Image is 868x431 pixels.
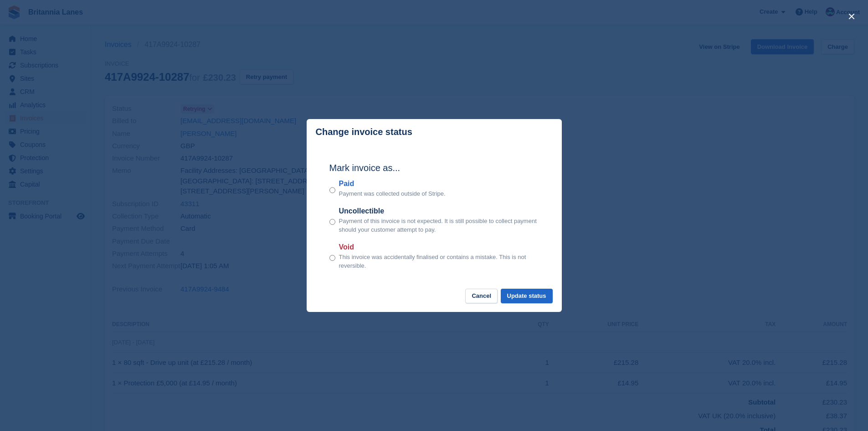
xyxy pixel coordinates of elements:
[339,189,446,198] p: Payment was collected outside of Stripe.
[339,178,446,189] label: Paid
[316,127,412,137] p: Change invoice status
[339,242,539,253] label: Void
[501,289,553,304] button: Update status
[339,206,539,217] label: Uncollectible
[339,217,539,234] p: Payment of this invoice is not expected. It is still possible to collect payment should your cust...
[329,161,539,175] h2: Mark invoice as...
[465,289,498,304] button: Cancel
[339,253,539,270] p: This invoice was accidentally finalised or contains a mistake. This is not reversible.
[844,9,859,24] button: close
